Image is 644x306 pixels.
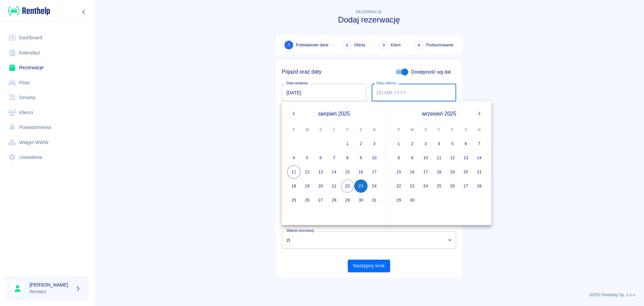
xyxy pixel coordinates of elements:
[286,81,308,86] label: Data wydania
[354,165,368,179] button: 16
[392,193,406,207] button: 29
[422,110,457,118] span: wrzesień 2025
[348,260,390,272] button: Następny krok
[432,179,446,193] button: 25
[473,179,486,193] button: 28
[446,123,459,136] span: piątek
[354,137,368,150] button: 2
[341,179,354,193] button: 22
[314,151,327,165] button: 6
[368,137,381,150] button: 3
[372,84,456,101] input: DD.MM.YYYY
[426,42,453,48] span: Podsumowanie
[432,165,446,179] button: 18
[473,151,486,165] button: 14
[392,179,406,193] button: 22
[301,123,313,136] span: wtorek
[314,193,327,207] button: 27
[79,8,89,16] button: Zwiń nawigację
[473,137,486,150] button: 7
[419,179,432,193] button: 24
[392,151,406,165] button: 8
[459,137,473,150] button: 6
[341,193,354,207] button: 29
[5,60,89,75] a: Rezerwacje
[406,165,419,179] button: 16
[354,193,368,207] button: 30
[301,193,314,207] button: 26
[5,150,89,165] a: Ustawienia
[473,107,486,120] button: Next month
[459,165,473,179] button: 20
[376,81,396,86] label: Data odbioru
[282,69,321,75] h5: Pojazd oraz daty
[282,84,366,101] input: DD.MM.YYYY
[276,15,462,25] h3: Dodaj rezerwację
[327,165,341,179] button: 14
[418,42,420,49] span: 4
[341,123,354,136] span: piątek
[287,151,301,165] button: 4
[432,137,446,150] button: 4
[368,193,381,207] button: 31
[301,151,314,165] button: 5
[420,123,432,136] span: środa
[5,45,89,60] a: Kalendarz
[354,42,365,48] span: Oferta
[287,193,301,207] button: 25
[288,42,290,49] span: 1
[433,123,445,136] span: czwartek
[406,151,419,165] button: 9
[432,151,446,165] button: 11
[368,165,381,179] button: 17
[286,228,314,233] label: Waluta rezerwacji
[460,123,472,136] span: sobota
[30,281,72,288] h6: [PERSON_NAME]
[301,179,314,193] button: 19
[8,5,50,16] img: Renthelp logo
[314,179,327,193] button: 20
[368,179,381,193] button: 24
[5,30,89,45] a: Dashboard
[287,107,301,120] button: Previous month
[368,151,381,165] button: 10
[419,137,432,150] button: 3
[296,42,328,48] span: Podstawowe dane
[459,151,473,165] button: 13
[318,110,350,118] span: sierpień 2025
[393,123,405,136] span: poniedziałek
[356,10,382,14] span: Rezerwacje
[327,193,341,207] button: 28
[406,137,419,150] button: 2
[301,165,314,179] button: 12
[411,69,451,76] span: Dostępność wg dat
[406,179,419,193] button: 23
[314,165,327,179] button: 13
[287,179,301,193] button: 18
[327,151,341,165] button: 7
[392,137,406,150] button: 1
[341,165,354,179] button: 15
[5,105,89,120] a: Klienci
[102,292,636,298] p: 2025 © Renthelp Sp. z o.o.
[287,165,301,179] button: 11
[446,165,459,179] button: 19
[473,123,485,136] span: niedziela
[5,75,89,90] a: Flota
[446,179,459,193] button: 26
[459,179,473,193] button: 27
[382,42,385,49] span: 3
[406,193,419,207] button: 30
[368,123,380,136] span: niedziela
[5,135,89,150] a: Widget WWW
[288,123,300,136] span: poniedziałek
[419,165,432,179] button: 17
[446,151,459,165] button: 12
[354,179,368,193] button: 23
[5,90,89,105] a: Serwisy
[473,165,486,179] button: 21
[354,151,368,165] button: 9
[392,165,406,179] button: 15
[282,231,456,249] div: zł
[446,137,459,150] button: 5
